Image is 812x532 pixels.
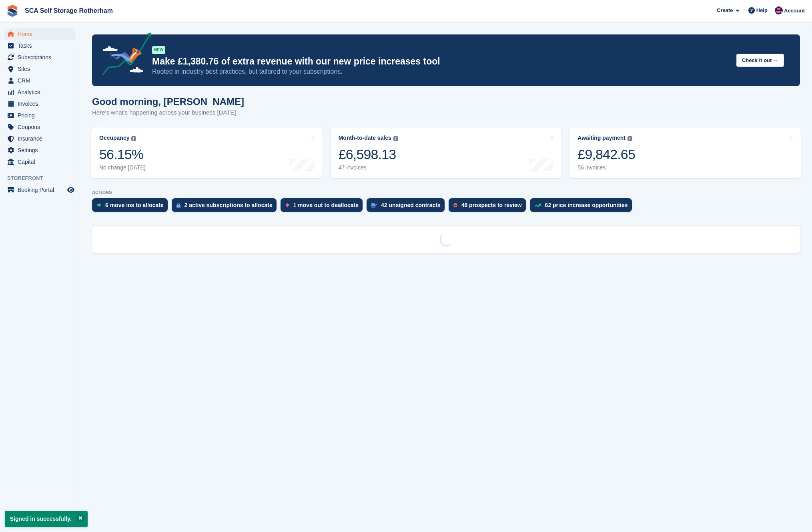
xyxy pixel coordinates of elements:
span: Create [717,6,733,14]
a: menu [4,87,76,98]
a: Occupancy 56.15% No change [DATE] [91,127,323,178]
span: Pricing [18,110,66,121]
a: 2 active subscriptions to allocate [172,198,281,216]
img: icon-info-grey-7440780725fd019a000dd9b08b2336e03edf1995a4989e88bcd33f0948082b44.svg [628,136,632,141]
p: Here's what's happening across your business [DATE] [92,108,244,117]
span: Tasks [18,40,66,51]
div: NEW [152,46,165,54]
a: 42 unsigned contracts [367,198,449,216]
a: Awaiting payment £9,842.65 56 invoices [569,127,801,178]
div: Occupancy [99,135,129,141]
span: Booking Portal [18,184,66,195]
a: 6 move ins to allocate [92,198,172,216]
span: Sites [18,63,66,75]
img: Dale Chapman [775,6,783,14]
span: Help [756,6,768,14]
a: menu [4,63,76,75]
a: menu [4,156,76,167]
a: menu [4,110,76,121]
a: SCA Self Storage Rotherham [22,4,116,17]
span: Storefront [7,174,80,182]
div: 47 invoices [339,164,398,171]
a: menu [4,40,76,51]
span: CRM [18,75,66,86]
img: stora-icon-8386f47178a22dfd0bd8f6a31ec36ba5ce8667c1dd55bd0f319d3a0aa187defe.svg [6,5,18,17]
button: Check it out → [736,54,784,67]
img: icon-info-grey-7440780725fd019a000dd9b08b2336e03edf1995a4989e88bcd33f0948082b44.svg [131,136,136,141]
div: 62 price increase opportunities [545,202,628,208]
div: 56 invoices [577,164,635,171]
img: prospect-51fa495bee0391a8d652442698ab0144808aea92771e9ea1ae160a38d050c398.svg [453,203,457,208]
span: Settings [18,145,66,156]
p: Rooted in industry best practices, but tailored to your subscriptions. [152,67,730,76]
div: £6,598.13 [339,146,398,163]
a: menu [4,98,76,109]
div: No change [DATE] [99,164,146,171]
a: Preview store [66,185,76,195]
div: Month-to-date sales [339,135,391,141]
div: 6 move ins to allocate [105,202,164,208]
span: Insurance [18,133,66,144]
p: Make £1,380.76 of extra revenue with our new price increases tool [152,56,730,67]
a: 48 prospects to review [449,198,530,216]
img: price-adjustments-announcement-icon-8257ccfd72463d97f412b2fc003d46551f7dbcb40ab6d574587a9cd5c0d94... [96,32,152,78]
a: menu [4,184,76,195]
a: menu [4,75,76,86]
h1: Good morning, [PERSON_NAME] [92,96,244,107]
p: Signed in successfully. [5,511,88,527]
div: 2 active subscriptions to allocate [184,202,273,208]
a: 62 price increase opportunities [530,198,636,216]
a: menu [4,28,76,40]
span: Coupons [18,121,66,133]
img: price_increase_opportunities-93ffe204e8149a01c8c9dc8f82e8f89637d9d84a8eef4429ea346261dce0b2c0.svg [535,204,541,207]
a: 1 move out to deallocate [281,198,367,216]
img: move_outs_to_deallocate_icon-f764333ba52eb49d3ac5e1228854f67142a1ed5810a6f6cc68b1a99e826820c5.svg [285,203,289,208]
span: Subscriptions [18,52,66,63]
span: Capital [18,156,66,167]
span: Home [18,28,66,40]
a: menu [4,145,76,156]
div: Awaiting payment [577,135,626,141]
div: 48 prospects to review [461,202,522,208]
a: menu [4,121,76,133]
span: Invoices [18,98,66,109]
div: 56.15% [99,146,146,163]
span: Account [784,7,805,15]
img: move_ins_to_allocate_icon-fdf77a2bb77ea45bf5b3d319d69a93e2d87916cf1d5bf7949dd705db3b84f3ca.svg [97,203,101,208]
img: icon-info-grey-7440780725fd019a000dd9b08b2336e03edf1995a4989e88bcd33f0948082b44.svg [393,136,398,141]
a: Month-to-date sales £6,598.13 47 invoices [331,127,562,178]
div: £9,842.65 [577,146,635,163]
p: ACTIONS [92,190,800,195]
div: 42 unsigned contracts [381,202,441,208]
a: menu [4,52,76,63]
img: active_subscription_to_allocate_icon-d502201f5373d7db506a760aba3b589e785aa758c864c3986d89f69b8ff3... [176,203,180,208]
span: Analytics [18,87,66,98]
img: contract_signature_icon-13c848040528278c33f63329250d36e43548de30e8caae1d1a13099fd9432cc5.svg [371,203,377,208]
div: 1 move out to deallocate [293,202,359,208]
a: menu [4,133,76,144]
